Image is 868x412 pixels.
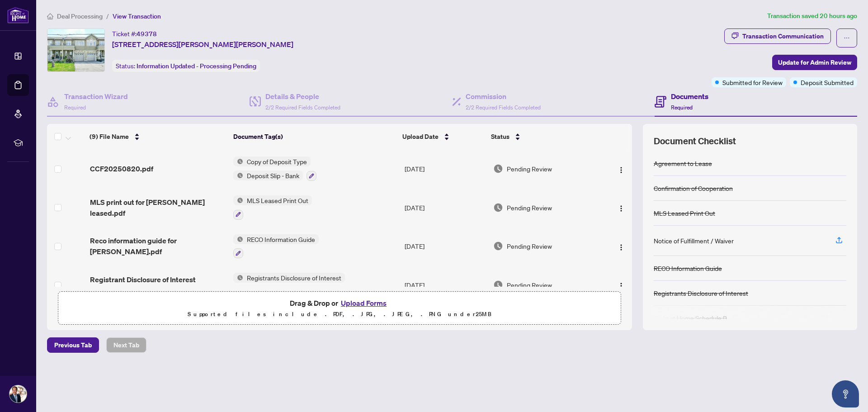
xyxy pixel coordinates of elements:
[724,28,831,44] button: Transaction Communication
[654,183,733,193] div: Confirmation of Cooperation
[290,297,389,309] span: Drag & Drop or
[778,55,851,70] span: Update for Admin Review
[47,13,53,19] span: home
[90,132,129,142] span: (9) File Name
[47,29,104,71] img: IMG-X12332309_1.jpg
[401,265,490,304] td: [DATE]
[618,205,625,212] img: Logo
[618,244,625,251] img: Logo
[58,292,621,325] span: Drag & Drop orUpload FormsSupported files include .PDF, .JPG, .JPEG, .PNG under25MB
[401,188,490,227] td: [DATE]
[243,195,312,205] span: MLS Leased Print Out
[618,282,625,289] img: Logo
[654,263,722,273] div: RECO Information Guide
[401,149,490,188] td: [DATE]
[230,124,399,149] th: Document Tag(s)
[466,104,541,111] span: 2/2 Required Fields Completed
[614,161,628,176] button: Logo
[493,203,503,213] img: Document Status
[507,241,552,251] span: Pending Review
[112,39,293,50] span: [STREET_ADDRESS][PERSON_NAME][PERSON_NAME]
[507,280,552,290] span: Pending Review
[493,280,503,290] img: Document Status
[772,55,857,70] button: Update for Admin Review
[86,124,229,149] th: (9) File Name
[507,164,552,174] span: Pending Review
[401,227,490,266] td: [DATE]
[90,235,226,257] span: Reco information guide for [PERSON_NAME].pdf
[722,77,783,87] span: Submitted for Review
[654,208,715,218] div: MLS Leased Print Out
[7,7,29,24] img: logo
[90,274,226,296] span: Registrant Disclosure of Interest Disposition of Property 1.pdf
[614,239,628,253] button: Logo
[9,385,27,403] img: Profile Icon
[493,241,503,251] img: Document Status
[399,124,487,149] th: Upload Date
[54,338,92,352] span: Previous Tab
[233,195,312,220] button: Status IconMLS Leased Print Out
[844,35,850,41] span: ellipsis
[402,132,439,142] span: Upload Date
[112,28,157,39] div: Ticket #:
[767,11,857,21] article: Transaction saved 20 hours ago
[137,30,157,38] span: 49378
[233,170,243,180] img: Status Icon
[112,60,260,72] div: Status:
[233,273,345,297] button: Status IconRegistrants Disclosure of Interest
[654,288,748,298] div: Registrants Disclosure of Interest
[233,273,243,283] img: Status Icon
[57,12,103,20] span: Deal Processing
[338,297,389,309] button: Upload Forms
[493,164,503,174] img: Document Status
[233,234,319,259] button: Status IconRECO Information Guide
[90,163,153,174] span: CCF20250820.pdf
[137,62,256,70] span: Information Updated - Processing Pending
[64,91,128,102] h4: Transaction Wizard
[742,29,824,43] div: Transaction Communication
[265,104,340,111] span: 2/2 Required Fields Completed
[491,132,509,142] span: Status
[832,380,859,407] button: Open asap
[106,337,146,353] button: Next Tab
[801,77,854,87] span: Deposit Submitted
[654,135,736,147] span: Document Checklist
[654,158,712,168] div: Agreement to Lease
[618,166,625,174] img: Logo
[233,195,243,205] img: Status Icon
[243,156,311,166] span: Copy of Deposit Type
[233,234,243,244] img: Status Icon
[47,337,99,353] button: Previous Tab
[243,234,319,244] span: RECO Information Guide
[90,197,226,218] span: MLS print out for [PERSON_NAME] leased.pdf
[233,156,316,181] button: Status IconCopy of Deposit TypeStatus IconDeposit Slip - Bank
[614,200,628,215] button: Logo
[64,104,86,111] span: Required
[671,104,693,111] span: Required
[487,124,598,149] th: Status
[671,91,708,102] h4: Documents
[466,91,541,102] h4: Commission
[243,273,345,283] span: Registrants Disclosure of Interest
[64,309,615,320] p: Supported files include .PDF, .JPG, .JPEG, .PNG under 25 MB
[113,12,161,20] span: View Transaction
[265,91,340,102] h4: Details & People
[654,236,734,246] div: Notice of Fulfillment / Waiver
[106,11,109,21] li: /
[507,203,552,213] span: Pending Review
[614,278,628,292] button: Logo
[243,170,303,180] span: Deposit Slip - Bank
[233,156,243,166] img: Status Icon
